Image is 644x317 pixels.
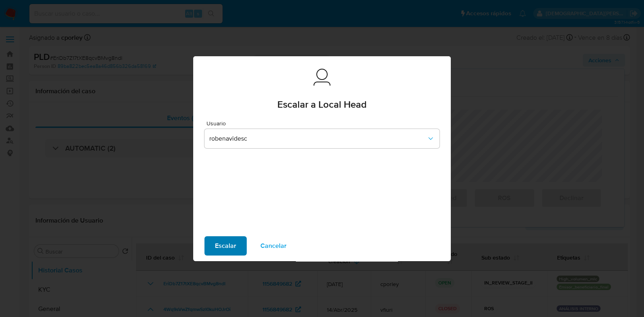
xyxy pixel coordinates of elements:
[250,236,297,256] button: Cancelar
[204,129,440,148] button: robenavidesc
[209,135,427,143] span: robenavidesc
[204,236,247,256] button: Escalar
[215,237,236,255] span: Escalar
[206,121,442,126] span: Usuario
[277,100,367,109] span: Escalar a Local Head
[260,237,287,255] span: Cancelar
